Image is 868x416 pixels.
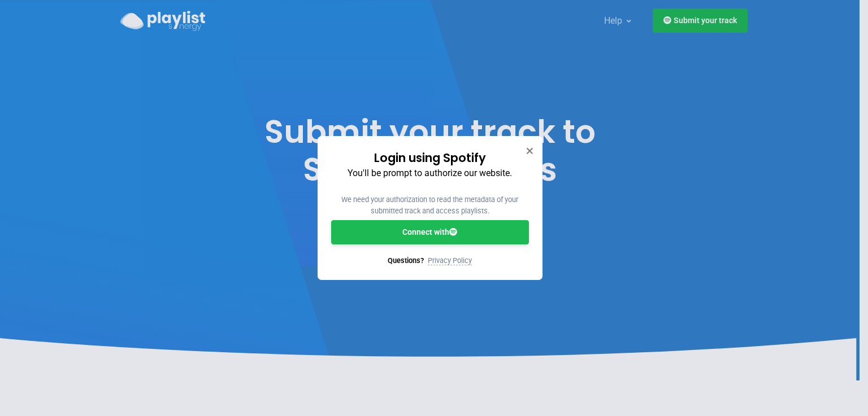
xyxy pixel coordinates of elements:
[388,256,424,265] span: Questions?
[428,256,472,265] a: Privacy Policy
[331,220,529,244] a: Connect with
[331,150,529,166] h3: Login using Spotify
[526,145,533,156] button: Close
[331,194,529,217] p: We need your authorization to read the metadata of your submitted track and access playlists.
[331,166,529,181] p: You'll be prompt to authorize our website.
